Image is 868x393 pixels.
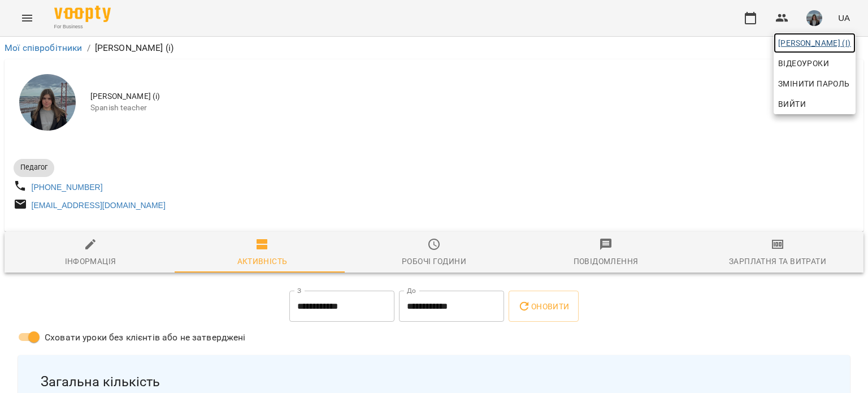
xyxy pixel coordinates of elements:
[778,36,851,50] span: [PERSON_NAME] (і)
[774,33,856,53] a: [PERSON_NAME] (і)
[774,74,856,94] a: Змінити пароль
[774,94,856,114] button: Вийти
[778,97,806,111] span: Вийти
[778,57,829,70] span: Відеоуроки
[774,53,834,74] a: Відеоуроки
[778,77,851,90] span: Змінити пароль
